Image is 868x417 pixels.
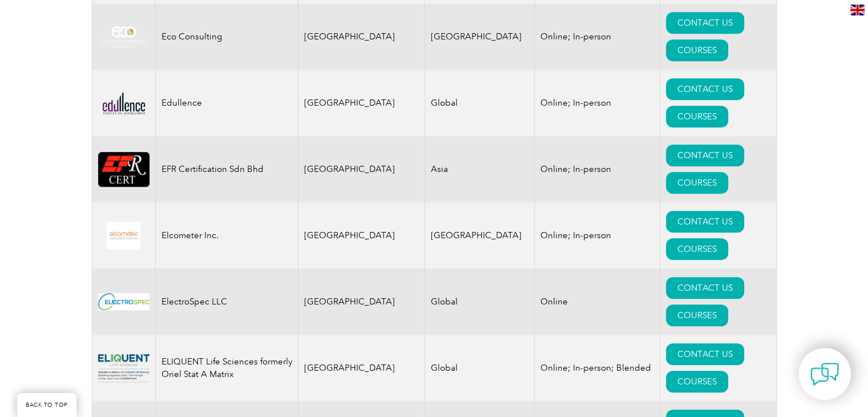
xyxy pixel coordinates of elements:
a: COURSES [666,106,728,127]
td: Elcometer Inc. [155,202,298,268]
a: BACK TO TOP [17,393,76,417]
td: Asia [425,136,535,202]
td: Global [425,70,535,136]
img: df15046f-427c-ef11-ac20-6045bde4dbfc-logo.jpg [98,293,150,310]
td: Eco Consulting [155,3,298,70]
td: Online; In-person [535,202,660,268]
a: CONTACT US [666,12,744,34]
td: [GEOGRAPHIC_DATA] [425,3,535,70]
a: CONTACT US [666,277,744,299]
td: Online [535,268,660,335]
td: EFR Certification Sdn Bhd [155,136,298,202]
a: CONTACT US [666,343,744,365]
td: [GEOGRAPHIC_DATA] [298,202,425,268]
td: [GEOGRAPHIC_DATA] [298,70,425,136]
td: [GEOGRAPHIC_DATA] [298,136,425,202]
td: [GEOGRAPHIC_DATA] [425,202,535,268]
a: COURSES [666,172,728,194]
a: COURSES [666,371,728,392]
td: [GEOGRAPHIC_DATA] [298,3,425,70]
td: ElectroSpec LLC [155,268,298,335]
td: Online; In-person; Blended [535,335,660,401]
img: c712c23c-dbbc-ea11-a812-000d3ae11abd-logo.png [98,25,150,49]
td: [GEOGRAPHIC_DATA] [298,335,425,401]
a: CONTACT US [666,211,744,232]
td: [GEOGRAPHIC_DATA] [298,268,425,335]
td: Edullence [155,70,298,136]
td: Online; In-person [535,136,660,202]
a: COURSES [666,39,728,61]
img: 63b15e70-6a5d-ea11-a811-000d3a79722d-logo.png [98,354,150,382]
td: Global [425,335,535,401]
a: CONTACT US [666,145,744,166]
td: Online; In-person [535,3,660,70]
img: dc24547b-a6e0-e911-a812-000d3a795b83-logo.png [98,222,150,250]
img: en [850,5,865,15]
a: COURSES [666,304,728,326]
img: 5625bac0-7d19-eb11-a813-000d3ae11abd-logo.png [98,152,150,187]
a: CONTACT US [666,78,744,100]
img: contact-chat.png [810,360,839,388]
img: e32924ac-d9bc-ea11-a814-000d3a79823d-logo.png [98,90,150,117]
td: Online; In-person [535,70,660,136]
td: Global [425,268,535,335]
td: ELIQUENT Life Sciences formerly Oriel Stat A Matrix [155,335,298,401]
a: COURSES [666,238,728,260]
